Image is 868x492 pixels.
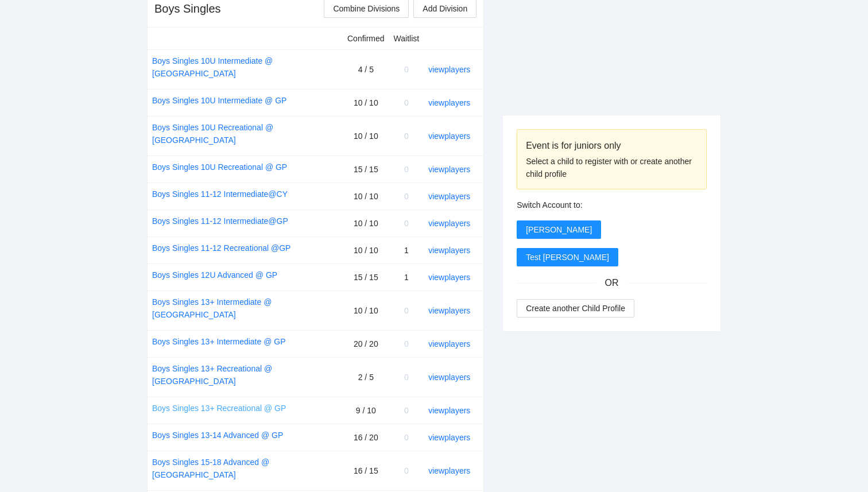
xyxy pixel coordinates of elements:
span: Add Division [423,2,467,15]
button: [PERSON_NAME] [517,220,601,239]
span: 0 [404,433,409,442]
td: 20 / 20 [343,330,389,357]
td: 2 / 5 [343,357,389,397]
a: Boys Singles 13-14 Advanced @ GP [152,429,283,441]
button: Test [PERSON_NAME] [517,248,618,266]
a: Boys Singles 11-12 Intermediate@CY [152,188,288,200]
a: view players [428,373,470,382]
a: view players [428,339,470,348]
span: OR [596,276,628,290]
a: view players [428,131,470,141]
a: view players [428,219,470,228]
span: 0 [404,65,409,74]
td: 10 / 10 [343,290,389,330]
span: [PERSON_NAME] [526,223,592,236]
span: 0 [404,339,409,348]
a: view players [428,466,470,475]
a: Boys Singles 11-12 Recreational @GP [152,242,290,254]
span: 0 [404,466,409,475]
a: view players [428,98,470,107]
td: 15 / 15 [343,264,389,290]
div: Waitlist [394,32,420,45]
a: Boys Singles 12U Advanced @ GP [152,269,277,281]
a: Boys Singles 13+ Intermediate @ [GEOGRAPHIC_DATA] [152,296,338,321]
div: Select a child to register with or create another child profile [526,155,697,180]
a: Boys Singles 10U Intermediate @ GP [152,94,286,107]
a: Boys Singles 10U Recreational @ GP [152,161,287,173]
a: view players [428,246,470,255]
div: Switch Account to: [517,199,707,211]
td: 1 [389,264,424,290]
a: Boys Singles 13+ Recreational @ GP [152,402,286,414]
a: Boys Singles 11-12 Intermediate@GP [152,215,288,227]
td: 4 / 5 [343,49,389,89]
td: 10 / 10 [343,89,389,116]
td: 16 / 20 [343,424,389,451]
button: Create another Child Profile [517,299,634,317]
td: 10 / 10 [343,237,389,264]
a: Boys Singles 10U Recreational @ [GEOGRAPHIC_DATA] [152,121,338,146]
td: 9 / 10 [343,397,389,424]
td: 10 / 10 [343,210,389,237]
span: 0 [404,306,409,315]
div: Confirmed [347,32,385,45]
td: 15 / 15 [343,156,389,183]
a: Boys Singles 10U Intermediate @ [GEOGRAPHIC_DATA] [152,55,338,80]
a: view players [428,192,470,201]
td: 16 / 15 [343,451,389,490]
a: Boys Singles 15-18 Advanced @ [GEOGRAPHIC_DATA] [152,456,338,481]
span: 0 [404,192,409,201]
span: 0 [404,131,409,141]
a: Boys Singles 13+ Recreational @ [GEOGRAPHIC_DATA] [152,362,338,388]
a: view players [428,65,470,74]
div: Event is for juniors only [526,138,697,153]
span: 0 [404,219,409,228]
td: 1 [389,237,424,264]
td: 10 / 10 [343,116,389,156]
div: Boys Singles [154,1,221,17]
span: 0 [404,406,409,415]
span: 0 [404,373,409,382]
span: Combine Divisions [333,2,400,15]
a: view players [428,433,470,442]
a: view players [428,273,470,282]
a: Boys Singles 13+ Intermediate @ GP [152,335,286,348]
span: 0 [404,165,409,174]
span: 0 [404,98,409,107]
a: view players [428,165,470,174]
td: 10 / 10 [343,183,389,210]
span: Create another Child Profile [526,302,625,315]
a: view players [428,406,470,415]
a: view players [428,306,470,315]
span: Test [PERSON_NAME] [526,251,609,264]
